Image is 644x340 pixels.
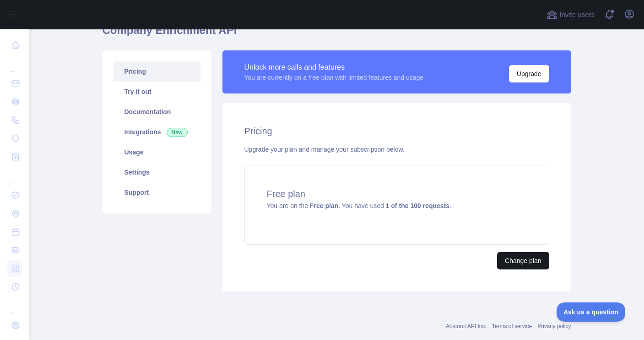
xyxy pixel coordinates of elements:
a: Support [114,182,200,203]
a: Terms of service [492,323,532,329]
a: Abstract API Inc. [446,323,487,329]
h2: Pricing [244,125,549,137]
div: You are currently on a free plan with limited features and usage [244,73,424,82]
div: ... [7,55,22,73]
button: Upgrade [509,65,549,82]
a: Usage [114,142,200,162]
div: ... [7,297,22,315]
button: Change plan [497,252,549,269]
a: Pricing [114,61,200,82]
h4: Free plan [267,187,527,200]
strong: 1 of the 100 requests [386,202,449,209]
a: Settings [114,162,200,182]
iframe: Toggle Customer Support [557,302,626,322]
a: Documentation [114,102,200,122]
span: New [167,128,188,137]
a: Try it out [114,82,200,102]
h1: Company Enrichment API [103,23,571,45]
div: Unlock more calls and features [244,62,424,73]
a: Integrations New [114,122,200,142]
span: You are on the . You have used . [267,202,451,209]
button: Invite users [545,7,596,22]
strong: Free plan [310,202,338,209]
a: Privacy policy [537,323,571,329]
div: Upgrade your plan and manage your subscription below. [244,145,549,154]
span: Invite users [559,10,595,20]
div: ... [7,167,22,185]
